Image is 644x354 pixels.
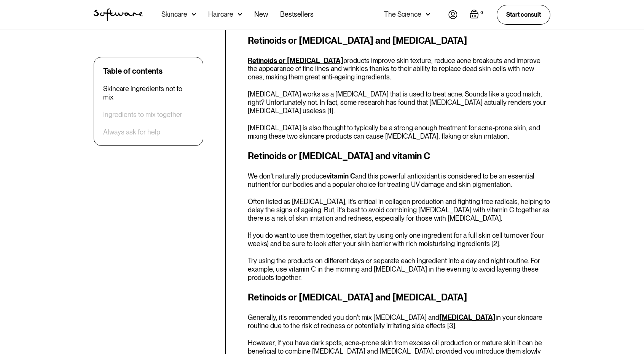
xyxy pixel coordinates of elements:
img: arrow down [426,11,430,18]
p: Often listed as [MEDICAL_DATA], it's critical in collagen production and fighting free radicals, ... [248,198,550,222]
img: Software Logo [94,8,143,21]
p: We don't naturally produce and this powerful antioxidant is considered to be an essential nutrien... [248,172,550,188]
h3: Retinoids or [MEDICAL_DATA] and [MEDICAL_DATA] [248,291,550,304]
a: Start consult [497,5,550,24]
p: If you do want to use them together, start by using only one ingredient for a full skin cell turn... [248,231,550,248]
a: Skincare ingredients not to mix [103,85,194,101]
p: [MEDICAL_DATA] is also thought to typically be a strong enough treatment for acne-prone skin, and... [248,124,550,140]
a: [MEDICAL_DATA] [439,313,496,321]
p: Try using the products on different days or separate each ingredient into a day and night routine... [248,257,550,281]
p: [MEDICAL_DATA] works as a [MEDICAL_DATA] that is used to treat acne. Sounds like a good match, ri... [248,90,550,115]
div: Table of contents [103,66,163,76]
div: The Science [384,11,421,18]
a: Always ask for help [103,128,160,136]
h3: Retinoids or [MEDICAL_DATA] and vitamin C [248,149,550,163]
div: Haircare [208,11,233,18]
p: products improve skin texture, reduce acne breakouts and improve the appearance of fine lines and... [248,57,550,81]
a: Open empty cart [470,9,485,20]
h3: Retinoids or [MEDICAL_DATA] and [MEDICAL_DATA] [248,34,550,47]
div: 0 [479,9,485,16]
div: Skincare [161,11,187,18]
a: vitamin C [327,172,355,180]
a: Ingredients to mix together [103,111,182,119]
a: home [94,8,143,21]
img: arrow down [192,11,196,18]
a: Retinoids or [MEDICAL_DATA] [248,57,343,65]
img: arrow down [238,11,242,18]
p: Generally, it's recommended you don't mix [MEDICAL_DATA] and in your skincare routine due to the ... [248,313,550,330]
